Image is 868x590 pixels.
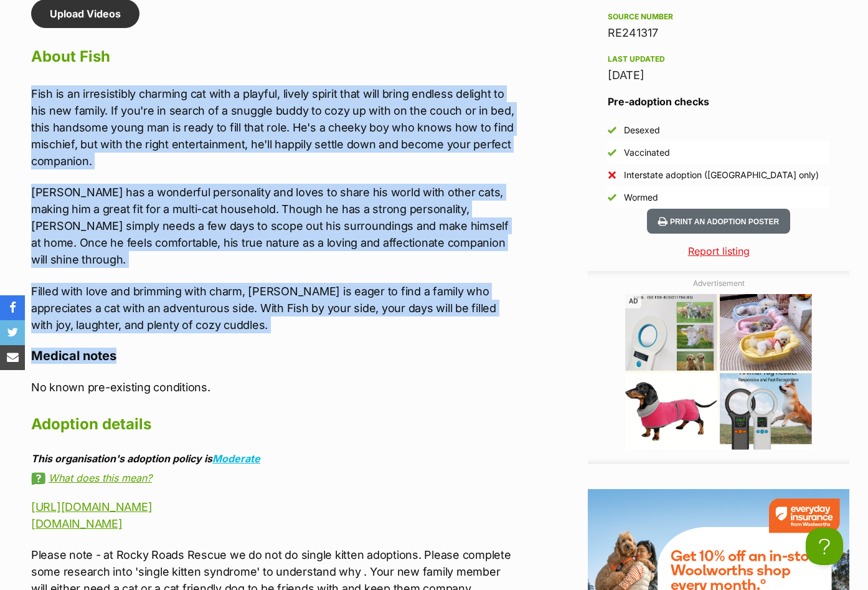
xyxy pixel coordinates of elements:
[212,452,260,465] a: Moderate
[31,517,123,530] a: [DOMAIN_NAME]
[608,148,616,157] img: Yes
[608,126,616,135] img: Yes
[624,191,658,204] div: Wormed
[31,472,517,483] a: What does this mean?
[608,94,829,109] h3: Pre-adoption checks
[647,209,790,234] button: Print an adoption poster
[31,348,517,364] h4: Medical notes
[31,379,517,396] p: No known pre-existing conditions.
[95,79,187,156] img: https://img.kwcdn.com/product/fancy/1e0b618e-c67a-4781-a6a6-a6749e3bab86.jpg?imageMogr2/strip/siz...
[624,146,670,159] div: Vaccinated
[608,24,829,42] div: RE241317
[31,500,152,513] a: [URL][DOMAIN_NAME]
[806,528,843,565] iframe: Help Scout Beacon - Open
[95,79,187,156] img: https://img.kwcdn.com/product/fancy/70767b04-ee6a-4acb-96e9-506fbb001eef.jpg?imageMogr2/strip/siz...
[608,54,829,64] div: Last updated
[608,12,829,22] div: Source number
[624,169,819,181] div: Interstate adoption ([GEOGRAPHIC_DATA] only)
[31,283,517,333] p: Filled with love and brimming with charm, [PERSON_NAME] is eager to find a family who appreciates...
[31,85,517,169] p: Fish is an irresistibly charming cat with a playful, lively spirit that will bring endless deligh...
[624,124,660,136] div: Desexed
[588,271,849,464] div: Advertisement
[31,184,517,268] p: [PERSON_NAME] has a wonderful personality and loves to share his world with other cats, making hi...
[608,171,616,179] img: No
[625,294,641,308] span: AD
[31,453,517,464] div: This organisation's adoption policy is
[31,411,517,438] h2: Adoption details
[588,244,849,259] a: Report listing
[608,193,616,202] img: Yes
[608,67,829,84] div: [DATE]
[31,43,517,70] h2: About Fish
